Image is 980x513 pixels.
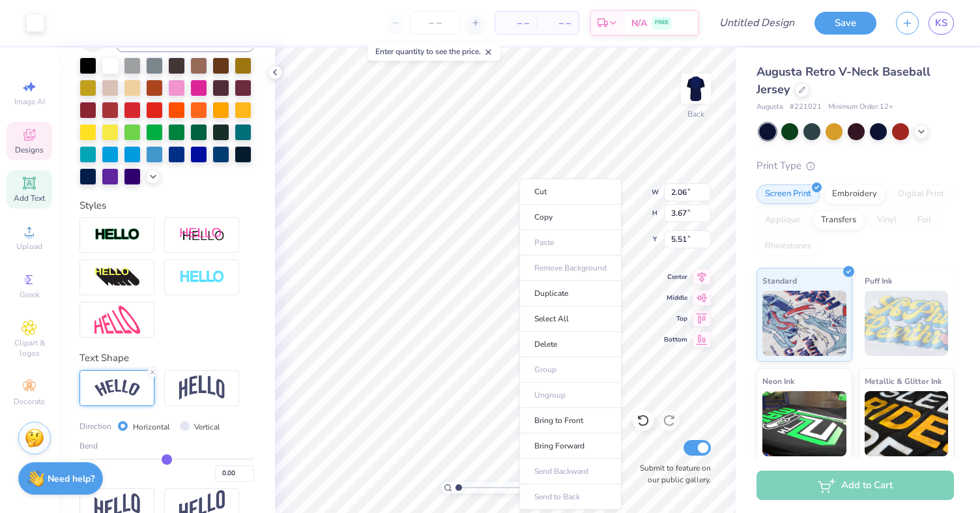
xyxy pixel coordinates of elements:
[94,267,140,288] img: 3d Illusion
[633,462,711,486] label: Submit to feature on our public gallery.
[757,102,783,113] span: Augusta
[179,270,225,285] img: Negative Space
[14,193,45,203] span: Add Text
[519,306,622,332] li: Select All
[655,18,669,27] span: FREE
[545,16,571,30] span: – –
[79,420,111,432] span: Direction
[865,291,949,356] img: Puff Ink
[683,76,709,102] img: Back
[16,241,42,252] span: Upload
[179,375,225,400] img: Arch
[664,314,687,323] span: Top
[503,16,529,30] span: – –
[909,211,940,230] div: Foil
[814,12,876,35] button: Save
[757,158,954,173] div: Print Type
[757,184,820,204] div: Screen Print
[48,473,94,485] strong: Need help?
[519,408,622,433] li: Bring to Front
[179,227,225,243] img: Shadow
[519,332,622,357] li: Delete
[133,421,170,433] label: Horizontal
[865,374,942,388] span: Metallic & Glitter Ink
[687,108,704,120] div: Back
[828,102,893,113] span: Minimum Order: 12 +
[194,421,220,433] label: Vertical
[824,184,886,204] div: Embroidery
[519,205,622,230] li: Copy
[664,293,687,302] span: Middle
[757,211,809,230] div: Applique
[790,102,822,113] span: # 221021
[869,211,905,230] div: Vinyl
[865,274,892,287] span: Puff Ink
[929,12,954,35] a: KS
[519,179,622,205] li: Cut
[762,374,794,388] span: Neon Ink
[410,11,461,35] input: – –
[14,96,45,107] span: Image AI
[519,281,622,306] li: Duplicate
[762,391,846,456] img: Neon Ink
[79,198,254,213] div: Styles
[79,351,254,366] div: Text Shape
[664,272,687,282] span: Center
[14,396,45,407] span: Decorate
[865,391,949,456] img: Metallic & Glitter Ink
[94,379,140,397] img: Arc
[7,338,52,359] span: Clipart & logos
[813,211,865,230] div: Transfers
[889,184,953,204] div: Digital Print
[94,306,140,334] img: Free Distort
[94,227,140,242] img: Stroke
[762,274,797,287] span: Standard
[79,440,98,452] span: Bend
[631,16,647,30] span: N/A
[519,433,622,459] li: Bring Forward
[709,10,805,36] input: Untitled Design
[757,237,820,256] div: Rhinestones
[762,291,846,356] img: Standard
[20,289,40,300] span: Greek
[664,335,687,344] span: Bottom
[368,42,500,61] div: Enter quantity to see the price.
[757,64,930,97] span: Augusta Retro V-Neck Baseball Jersey
[15,145,44,155] span: Designs
[935,16,947,31] span: KS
